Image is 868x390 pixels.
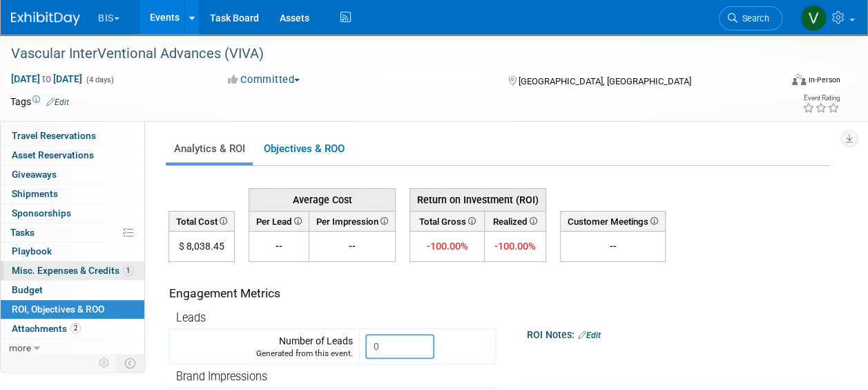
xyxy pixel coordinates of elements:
[484,211,546,231] th: Realized
[309,211,396,231] th: Per Impression
[9,342,31,353] span: more
[123,266,133,276] span: 1
[249,188,396,211] th: Average Cost
[410,211,485,231] th: Total Gross
[578,331,601,340] a: Edit
[719,6,782,30] a: Search
[10,95,69,109] td: Tags
[166,136,253,162] a: Analytics & ROI
[169,232,235,262] td: $ 8,038.45
[10,73,83,85] span: [DATE] [DATE]
[255,136,352,162] a: Objectives & ROO
[12,284,43,295] span: Budget
[12,265,133,276] span: Misc. Expenses & Credits
[1,261,144,280] a: Misc. Expenses & Credits1
[40,73,53,84] span: to
[176,370,267,383] span: Brand Impressions
[249,211,309,231] th: Per Lead
[12,130,96,141] span: Travel Reservations
[792,74,806,85] img: Format-Inperson.png
[176,311,206,324] span: Leads
[117,354,145,372] td: Toggle Event Tabs
[1,300,144,319] a: ROI, Objectives & ROO
[12,323,81,334] span: Attachments
[527,324,837,342] div: ROI Notes:
[720,72,840,93] div: Event Format
[1,319,144,338] a: Attachments2
[1,281,144,299] a: Budget
[1,165,144,184] a: Giveaways
[802,95,840,102] div: Event Rating
[1,204,144,223] a: Sponsorships
[1,242,144,261] a: Playbook
[223,73,305,87] button: Committed
[11,12,80,26] img: ExhibitDay
[175,348,353,360] div: Generated from this event.
[276,241,282,252] span: --
[12,149,94,160] span: Asset Reservations
[46,98,69,107] a: Edit
[12,111,46,122] span: Staff
[566,239,659,253] div: --
[410,188,546,211] th: Return on Investment (ROI)
[1,185,144,203] a: Shipments
[519,76,691,86] span: [GEOGRAPHIC_DATA], [GEOGRAPHIC_DATA]
[1,223,144,242] a: Tasks
[93,354,117,372] td: Personalize Event Tab Strip
[70,323,81,333] span: 2
[800,5,827,31] img: Valerie Shively
[12,245,52,257] span: Playbook
[1,146,144,165] a: Asset Reservations
[426,240,467,252] span: -100.00%
[1,127,144,145] a: Travel Reservations
[169,211,235,231] th: Total Cost
[561,211,666,231] th: Customer Meetings
[12,169,57,180] span: Giveaways
[1,339,144,357] a: more
[737,13,769,24] span: Search
[494,240,536,252] span: -100.00%
[12,207,71,219] span: Sponsorships
[169,285,490,302] div: Engagement Metrics
[808,75,840,85] div: In-Person
[85,75,114,84] span: (4 days)
[175,334,353,360] div: Number of Leads
[10,227,35,238] span: Tasks
[12,304,104,315] span: ROI, Objectives & ROO
[6,41,769,66] div: Vascular InterVentional Advances (VIVA)
[349,241,356,252] span: --
[12,188,58,199] span: Shipments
